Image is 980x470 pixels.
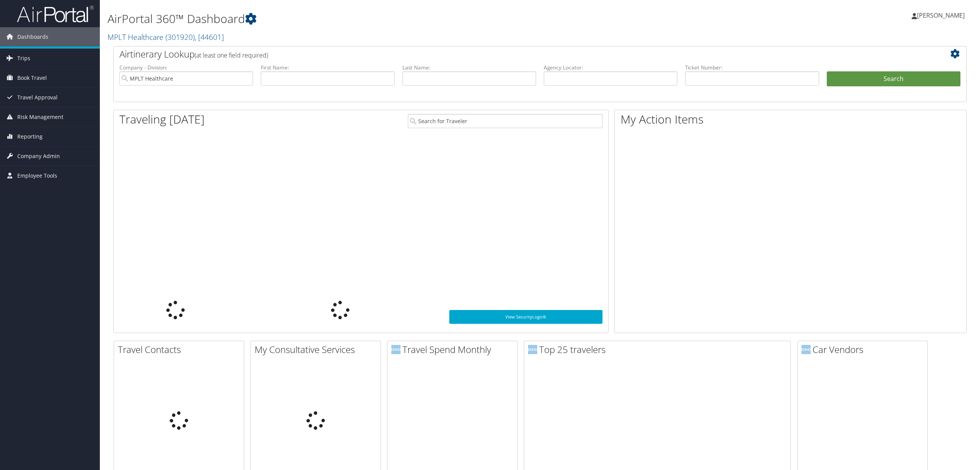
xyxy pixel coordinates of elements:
a: MPLT Healthcare [108,32,224,42]
h2: Airtinerary Lookup [119,48,889,61]
h2: Top 25 travelers [528,343,790,356]
h1: AirPortal 360™ Dashboard [108,11,684,27]
span: Dashboards [17,27,48,46]
span: , [ 44601 ] [195,32,224,42]
img: airportal-logo.png [17,5,94,23]
span: (at least one field required) [195,51,268,59]
img: domo-logo.png [528,345,537,354]
span: Employee Tools [17,166,57,185]
label: Last Name: [402,64,536,71]
h1: Traveling [DATE] [119,111,205,127]
span: Risk Management [17,107,63,127]
h1: My Action Items [615,111,966,127]
label: Company - Division: [119,64,253,71]
input: Search for Traveler [408,114,603,128]
h2: Travel Contacts [118,343,244,356]
span: Book Travel [17,68,47,87]
label: Agency Locator: [544,64,677,71]
h2: Travel Spend Monthly [391,343,517,356]
span: Company Admin [17,147,60,166]
span: [PERSON_NAME] [917,11,965,20]
label: First Name: [261,64,394,71]
span: Travel Approval [17,88,58,107]
label: Ticket Number: [685,64,819,71]
span: Trips [17,49,30,68]
h2: Car Vendors [801,343,927,356]
span: Reporting [17,127,43,146]
span: ( 301920 ) [166,32,195,42]
img: domo-logo.png [801,345,811,354]
a: [PERSON_NAME] [912,4,972,27]
button: Search [827,71,960,87]
a: View SecurityLogic® [449,310,603,324]
h2: My Consultative Services [255,343,381,356]
img: domo-logo.png [391,345,401,354]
